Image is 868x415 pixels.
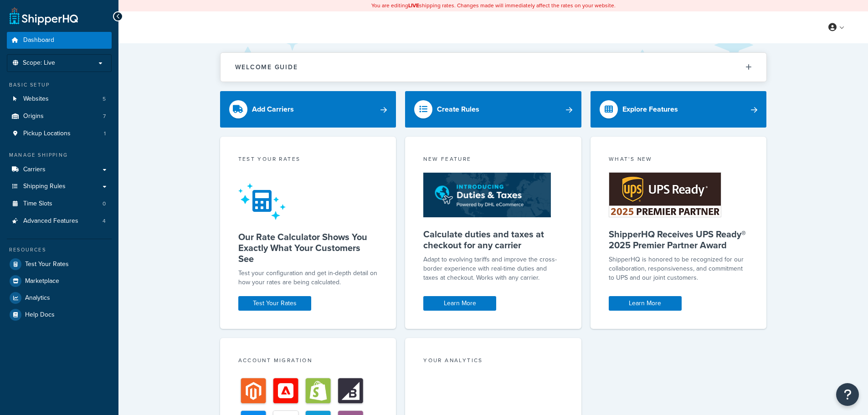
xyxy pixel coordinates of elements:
span: Dashboard [23,36,54,44]
div: Basic Setup [7,81,112,89]
span: Marketplace [25,277,59,285]
span: Shipping Rules [23,183,66,190]
a: Advanced Features4 [7,213,112,230]
li: Websites [7,91,112,108]
a: Marketplace [7,273,112,289]
a: Learn More [609,296,682,311]
a: Websites5 [7,91,112,108]
h5: Calculate duties and taxes at checkout for any carrier [423,229,563,251]
li: Origins [7,108,112,125]
span: 1 [104,130,106,138]
p: ShipperHQ is honored to be recognized for our collaboration, responsiveness, and commitment to UP... [609,255,749,282]
p: Adapt to evolving tariffs and improve the cross-border experience with real-time duties and taxes... [423,255,563,282]
span: 5 [103,95,106,103]
span: Analytics [25,294,50,302]
a: Test Your Rates [238,296,311,311]
span: Advanced Features [23,217,78,225]
a: Learn More [423,296,496,311]
div: Test your rates [238,155,378,165]
a: Analytics [7,290,112,306]
div: Resources [7,246,112,254]
span: Origins [23,113,44,120]
a: Dashboard [7,32,112,49]
span: Scope: Live [23,59,55,67]
li: Advanced Features [7,213,112,230]
a: Help Docs [7,307,112,323]
span: 0 [103,200,106,208]
button: Open Resource Center [836,383,859,406]
a: Time Slots0 [7,195,112,212]
h5: Our Rate Calculator Shows You Exactly What Your Customers See [238,231,378,264]
div: New Feature [423,155,563,165]
a: Add Carriers [220,91,396,128]
div: Create Rules [437,103,479,116]
li: Time Slots [7,195,112,212]
h2: Welcome Guide [235,64,298,71]
li: Pickup Locations [7,125,112,142]
b: LIVE [408,1,419,10]
div: Account Migration [238,356,378,367]
span: Help Docs [25,311,55,319]
div: Explore Features [622,103,678,116]
h5: ShipperHQ Receives UPS Ready® 2025 Premier Partner Award [609,229,749,251]
div: Manage Shipping [7,151,112,159]
a: Create Rules [405,91,581,128]
span: 4 [103,217,106,225]
button: Welcome Guide [221,53,766,82]
div: Add Carriers [252,103,294,116]
a: Explore Features [591,91,767,128]
span: Pickup Locations [23,130,71,138]
div: Test your configuration and get in-depth detail on how your rates are being calculated. [238,269,378,287]
a: Carriers [7,161,112,178]
span: Carriers [23,166,46,174]
span: 7 [103,113,106,120]
span: Websites [23,95,49,103]
span: Time Slots [23,200,52,208]
span: Test Your Rates [25,261,69,268]
a: Test Your Rates [7,256,112,272]
a: Shipping Rules [7,178,112,195]
div: Your Analytics [423,356,563,367]
div: What's New [609,155,749,165]
a: Origins7 [7,108,112,125]
a: Pickup Locations1 [7,125,112,142]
